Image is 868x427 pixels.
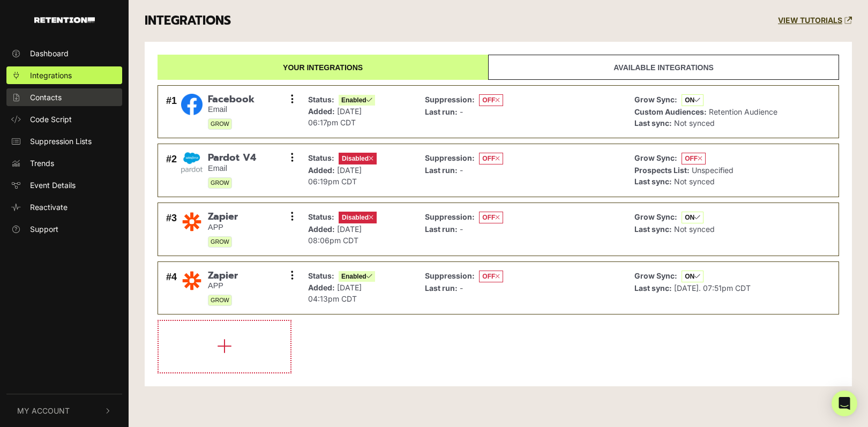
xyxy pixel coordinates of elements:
span: Not synced [674,224,715,234]
strong: Suppression: [425,212,475,221]
strong: Last sync: [634,177,672,186]
a: VIEW TUTORIALS [778,16,852,25]
a: Support [6,220,122,238]
strong: Last run: [425,166,458,175]
span: GROW [208,295,232,306]
img: Facebook [181,94,203,115]
a: Your integrations [158,55,488,80]
strong: Status: [308,271,334,280]
span: GROW [208,236,232,248]
span: Zapier [208,211,238,223]
span: Zapier [208,270,238,282]
strong: Grow Sync: [634,153,677,162]
span: Event Details [30,179,76,191]
strong: Custom Audiences: [634,107,707,116]
strong: Last sync: [634,283,672,293]
button: My Account [6,394,122,427]
span: Disabled [339,153,377,164]
small: APP [208,223,238,232]
span: Reactivate [30,201,68,213]
span: OFF [479,153,503,164]
span: Contacts [30,92,62,103]
span: Pardot V4 [208,152,256,164]
span: OFF [479,271,503,282]
strong: Last run: [425,283,458,293]
strong: Last sync: [634,224,672,234]
div: #4 [166,270,177,306]
span: Retention Audience [709,107,777,116]
strong: Last sync: [634,118,672,128]
strong: Grow Sync: [634,95,677,104]
span: [DATE] 04:13pm CDT [308,283,362,303]
a: Contacts [6,88,122,106]
span: - [460,107,463,116]
a: Reactivate [6,198,122,216]
a: Available integrations [488,55,839,80]
strong: Status: [308,153,334,162]
span: My Account [17,405,70,416]
span: GROW [208,118,232,130]
span: Trends [30,158,54,169]
strong: Prospects List: [634,166,690,175]
strong: Added: [308,283,335,292]
span: Not synced [674,118,715,128]
img: Retention.com [34,17,95,23]
strong: Added: [308,107,335,116]
small: APP [208,281,238,290]
strong: Status: [308,212,334,221]
strong: Grow Sync: [634,271,677,280]
a: Suppression Lists [6,132,122,150]
strong: Grow Sync: [634,212,677,221]
img: Zapier [181,270,203,291]
img: Pardot V4 [181,152,203,174]
span: OFF [479,212,503,223]
span: ON [682,271,704,282]
span: [DATE]. 07:51pm CDT [674,283,751,293]
small: Email [208,105,255,114]
span: - [460,224,463,234]
strong: Last run: [425,224,458,234]
img: Zapier [181,211,203,233]
div: #3 [166,211,177,248]
span: Enabled [339,95,375,106]
span: Integrations [30,70,72,81]
span: ON [682,94,704,106]
a: Dashboard [6,44,122,62]
strong: Last run: [425,107,458,116]
span: Dashboard [30,48,69,59]
a: Trends [6,154,122,172]
span: OFF [479,94,503,106]
span: [DATE] 06:17pm CDT [308,107,362,127]
span: Not synced [674,177,715,186]
strong: Added: [308,166,335,175]
span: ON [682,212,704,223]
span: Facebook [208,94,255,106]
span: Code Script [30,114,72,125]
span: OFF [682,153,706,164]
span: Enabled [339,271,375,282]
div: Open Intercom Messenger [832,391,857,416]
span: [DATE] 08:06pm CDT [308,224,362,245]
a: Integrations [6,66,122,84]
span: - [460,283,463,293]
div: #2 [166,152,177,189]
strong: Added: [308,224,335,234]
strong: Suppression: [425,153,475,162]
a: Event Details [6,176,122,194]
span: Disabled [339,212,377,223]
span: GROW [208,177,232,189]
small: Email [208,164,256,173]
strong: Status: [308,95,334,104]
a: Code Script [6,110,122,128]
strong: Suppression: [425,95,475,104]
span: - [460,166,463,175]
div: #1 [166,94,177,130]
h3: INTEGRATIONS [145,13,231,28]
strong: Suppression: [425,271,475,280]
span: Suppression Lists [30,136,92,147]
span: Unspecified [692,166,734,175]
span: Support [30,223,58,235]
